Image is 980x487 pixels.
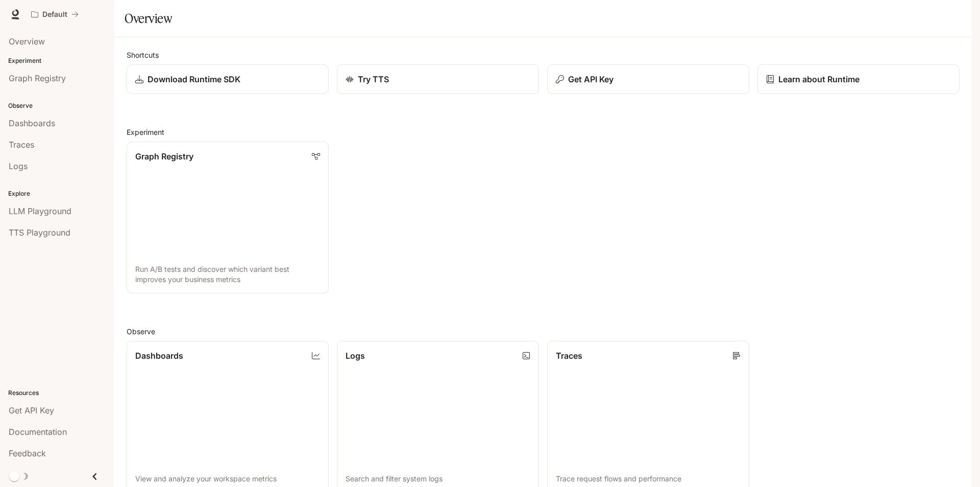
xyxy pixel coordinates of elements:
[568,73,614,85] p: Get API Key
[148,73,240,85] p: Download Runtime SDK
[778,73,860,85] p: Learn about Runtime
[135,474,320,484] p: View and analyze your workspace metrics
[135,150,193,163] p: Graph Registry
[556,350,582,362] p: Traces
[42,10,67,19] p: Default
[757,64,960,94] a: Learn about Runtime
[127,50,960,60] h2: Shortcuts
[358,73,389,85] p: Try TTS
[346,474,530,484] p: Search and filter system logs
[27,4,83,25] button: All workspaces
[547,64,749,94] button: Get API Key
[127,127,960,137] h2: Experiment
[337,64,539,94] a: Try TTS
[135,350,183,362] p: Dashboards
[127,142,329,293] a: Graph RegistryRun A/B tests and discover which variant best improves your business metrics
[125,8,172,29] h1: Overview
[346,350,365,362] p: Logs
[127,326,960,337] h2: Observe
[135,264,320,285] p: Run A/B tests and discover which variant best improves your business metrics
[556,474,741,484] p: Trace request flows and performance
[127,64,329,94] a: Download Runtime SDK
